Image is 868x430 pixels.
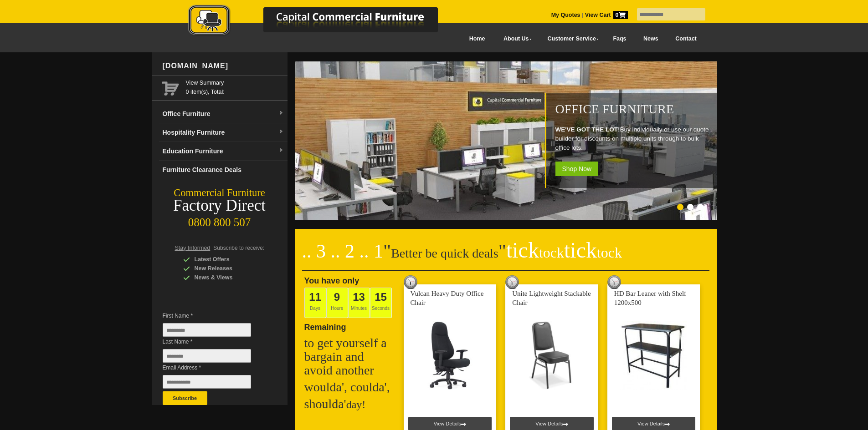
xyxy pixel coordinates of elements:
[605,29,635,49] a: Faqs
[163,349,251,363] input: Last Name *
[404,275,417,289] img: tick tock deal clock
[353,291,365,303] span: 13
[555,102,712,116] h1: Office Furniture
[348,288,370,318] span: Minutes
[677,204,683,210] li: Page dot 1
[498,241,622,262] span: "
[186,78,284,87] a: View Summary
[539,244,564,261] span: tock
[607,275,621,289] img: tick tock deal clock
[635,29,667,49] a: News
[613,11,628,19] span: 0
[309,291,321,303] span: 11
[163,391,207,405] button: Subscribe
[555,125,712,152] p: Buy individually or use our quote builder for discounts on multiple units through to bulk office ...
[159,161,288,179] a: Furniture Clearance Deals
[183,264,270,273] div: New Releases
[555,162,599,176] span: Shop Now
[163,363,265,372] span: Email Address *
[183,255,270,264] div: Latest Offers
[687,204,693,210] li: Page dot 2
[152,212,288,229] div: 0800 800 507
[163,375,251,389] input: Email Address *
[375,291,387,303] span: 15
[186,78,284,95] span: 0 item(s), Total:
[163,5,482,38] img: Capital Commercial Furniture Logo
[334,291,340,303] span: 9
[159,142,288,161] a: Education Furnituredropdown
[163,311,265,320] span: First Name *
[304,288,326,318] span: Days
[370,288,392,318] span: Seconds
[585,12,628,18] strong: View Cart
[183,273,270,282] div: News & Views
[304,397,395,411] h2: shoulda'
[302,241,384,262] span: .. 3 .. 2 .. 1
[537,29,604,49] a: Customer Service
[597,244,622,261] span: tock
[175,245,211,251] span: Stay Informed
[295,61,719,220] img: Office Furniture
[152,187,288,199] div: Commercial Furniture
[163,5,482,40] a: Capital Commercial Furniture Logo
[304,276,360,285] span: You have only
[159,123,288,142] a: Hospitality Furnituredropdown
[213,245,264,251] span: Subscribe to receive:
[163,337,265,346] span: Last Name *
[278,129,284,135] img: dropdown
[667,29,705,49] a: Contact
[304,319,346,332] span: Remaining
[551,12,580,18] a: My Quotes
[493,29,537,49] a: About Us
[304,380,395,394] h2: woulda', coulda',
[302,243,709,271] h2: Better be quick deals
[295,215,719,221] a: Office Furniture WE'VE GOT THE LOT!Buy individually or use our quote builder for discounts on mul...
[506,238,622,262] span: tick tick
[383,241,391,262] span: "
[159,52,288,80] div: [DOMAIN_NAME]
[346,399,366,410] span: day!
[697,204,704,210] li: Page dot 3
[152,199,288,212] div: Factory Direct
[159,105,288,123] a: Office Furnituredropdown
[163,323,251,337] input: First Name *
[278,148,284,153] img: dropdown
[505,275,519,289] img: tick tock deal clock
[583,12,627,18] a: View Cart0
[278,111,284,116] img: dropdown
[326,288,348,318] span: Hours
[555,126,620,133] strong: WE'VE GOT THE LOT!
[304,336,395,377] h2: to get yourself a bargain and avoid another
